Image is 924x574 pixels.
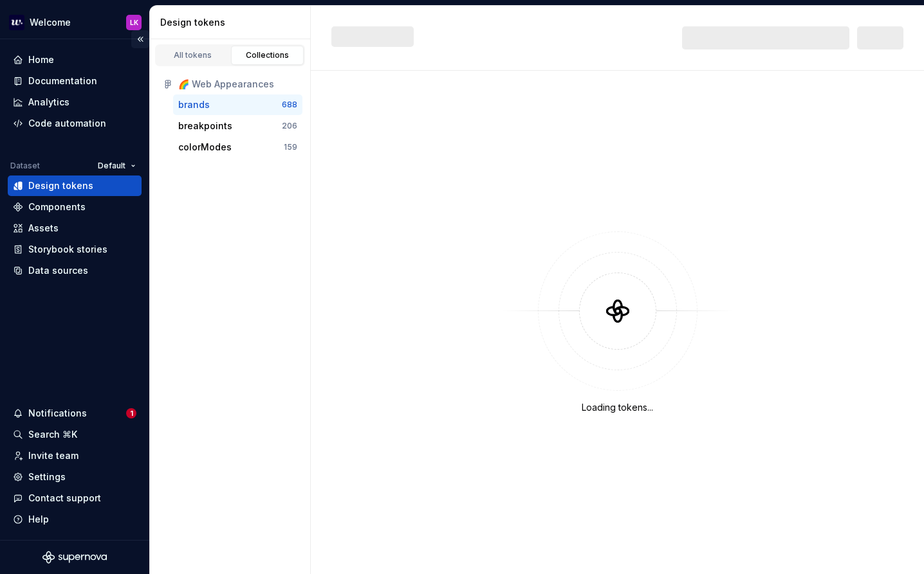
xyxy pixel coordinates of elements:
[8,488,142,508] button: Contact support
[8,197,142,217] a: Components
[28,513,49,526] div: Help
[28,471,66,483] div: Settings
[160,16,305,29] div: Design tokens
[282,100,297,110] div: 688
[8,92,142,112] a: Analytics
[28,264,88,277] div: Data sources
[8,509,142,530] button: Help
[3,8,147,36] button: WelcomeLK
[8,218,142,238] a: Assets
[284,142,297,152] div: 159
[130,17,138,28] div: LK
[173,137,302,157] button: colorModes159
[236,50,300,60] div: Collections
[28,96,69,109] div: Analytics
[28,117,106,130] div: Code automation
[282,121,297,131] div: 206
[28,243,107,256] div: Storybook stories
[131,30,149,48] button: Collapse sidebar
[178,120,232,132] div: breakpoints
[8,113,142,134] a: Code automation
[42,551,107,564] svg: Supernova Logo
[28,75,97,87] div: Documentation
[8,445,142,466] a: Invite team
[8,239,142,260] a: Storybook stories
[8,260,142,281] a: Data sources
[92,157,142,175] button: Default
[28,492,101,505] div: Contact support
[8,424,142,445] button: Search ⌘K
[8,403,142,424] button: Notifications1
[173,94,302,115] button: brands688
[9,15,24,30] img: 605a6a57-6d48-4b1b-b82b-b0bc8b12f237.png
[126,408,136,418] span: 1
[28,179,93,192] div: Design tokens
[28,428,77,441] div: Search ⌘K
[10,161,40,171] div: Dataset
[98,161,125,171] span: Default
[161,50,225,60] div: All tokens
[30,16,71,29] div: Welcome
[8,175,142,196] a: Design tokens
[28,222,59,235] div: Assets
[8,71,142,91] a: Documentation
[28,407,87,420] div: Notifications
[28,53,54,66] div: Home
[178,141,232,154] div: colorModes
[28,449,79,462] div: Invite team
[28,201,86,213] div: Components
[8,49,142,70] a: Home
[173,116,302,136] button: breakpoints206
[582,401,653,414] div: Loading tokens...
[178,78,297,91] div: 🌈 Web Appearances
[8,467,142,487] a: Settings
[178,98,210,111] div: brands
